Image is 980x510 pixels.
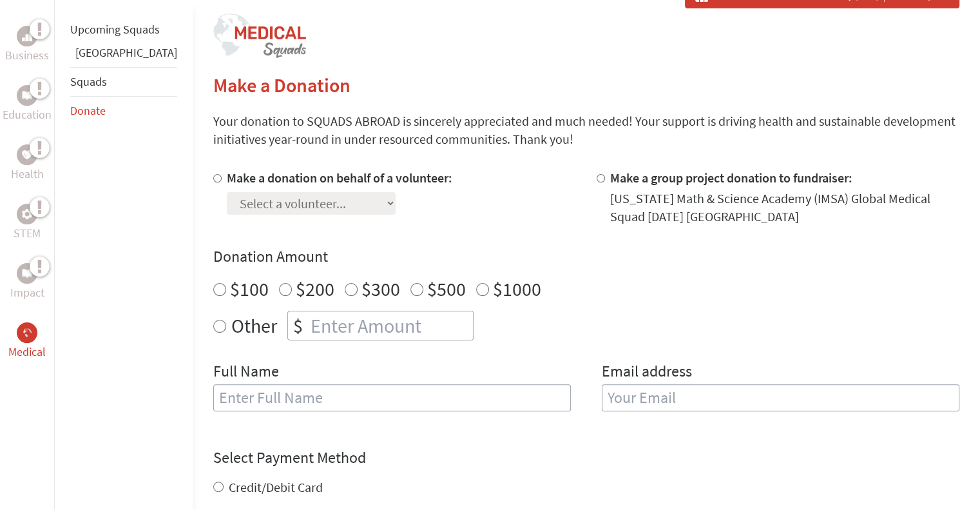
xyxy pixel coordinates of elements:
div: Education [17,85,37,106]
label: Make a group project donation to fundraiser: [610,170,852,186]
a: MedicalMedical [8,322,46,361]
label: $300 [361,277,400,301]
div: [US_STATE] Math & Science Academy (IMSA) Global Medical Squad [DATE] [GEOGRAPHIC_DATA] [610,190,959,226]
a: ImpactImpact [10,263,44,302]
a: [GEOGRAPHIC_DATA] [75,45,177,60]
input: Enter Full Name [213,384,571,411]
p: Health [11,165,44,183]
h4: Donation Amount [213,246,959,267]
li: Donate [70,97,177,125]
label: $200 [296,277,334,301]
input: Enter Amount [308,311,473,340]
p: Business [5,46,49,64]
div: Business [17,26,37,46]
a: STEMSTEM [14,204,41,242]
label: Credit/Debit Card [229,479,323,495]
div: Medical [17,322,37,343]
img: logo-medical-squads.png [213,14,306,58]
img: STEM [22,209,32,219]
div: Impact [17,263,37,284]
a: HealthHealth [11,144,44,183]
label: Full Name [213,361,279,384]
label: Email address [602,361,692,384]
a: Donate [70,103,106,118]
a: BusinessBusiness [5,26,49,64]
div: STEM [17,204,37,224]
p: Education [3,106,52,124]
label: Other [231,311,277,340]
label: $1000 [493,277,541,301]
img: Medical [22,328,32,338]
a: EducationEducation [3,85,52,124]
h2: Make a Donation [213,74,959,97]
label: $500 [427,277,466,301]
img: Business [22,31,32,41]
a: Squads [70,74,107,89]
img: Education [22,91,32,100]
h4: Select Payment Method [213,447,959,468]
a: Upcoming Squads [70,22,160,37]
label: Make a donation on behalf of a volunteer: [227,170,452,186]
li: Squads [70,67,177,97]
p: Impact [10,284,44,302]
li: Upcoming Squads [70,15,177,44]
p: Your donation to SQUADS ABROAD is sincerely appreciated and much needed! Your support is driving ... [213,112,959,148]
label: $100 [230,277,269,301]
img: Impact [22,269,32,278]
div: Health [17,144,37,165]
p: Medical [8,343,46,361]
p: STEM [14,224,41,242]
li: Belize [70,44,177,67]
div: $ [288,311,308,340]
input: Your Email [602,384,959,411]
img: Health [22,150,32,159]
